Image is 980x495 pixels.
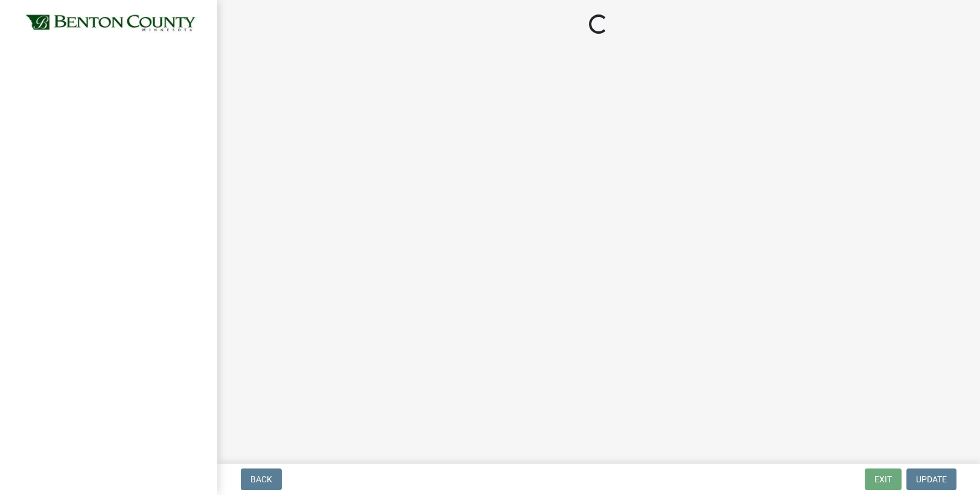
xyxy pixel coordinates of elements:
[916,475,947,484] span: Update
[250,475,272,484] span: Back
[906,468,956,490] button: Update
[24,13,198,34] img: Benton County, Minnesota
[865,468,902,490] button: Exit
[241,468,282,490] button: Back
